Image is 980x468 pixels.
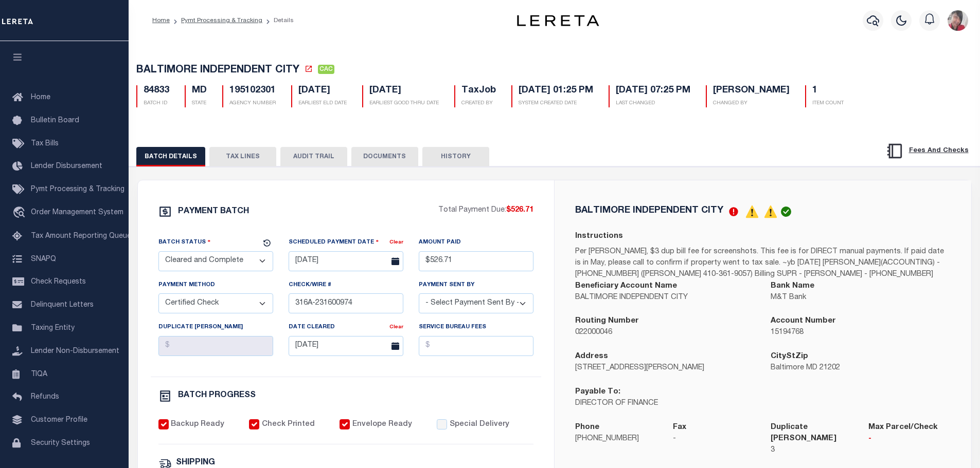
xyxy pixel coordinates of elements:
li: Details [262,16,294,25]
input: $ [419,336,533,356]
span: TIQA [31,370,47,378]
h6: PAYMENT BATCH [178,208,249,216]
label: Batch Status [158,237,211,247]
p: [PHONE_NUMBER] [575,434,657,445]
p: SYSTEM CREATED DATE [519,100,593,107]
label: Fax [673,422,686,434]
button: BATCH DETAILS [136,147,205,166]
p: Baltimore MD 21202 [771,363,951,374]
p: STATE [192,100,207,107]
label: Address [575,351,608,363]
h5: [DATE] [298,85,347,97]
a: Home [152,17,170,24]
span: Order Management System [31,209,123,216]
h5: 84833 [144,85,169,97]
a: Clear [389,325,403,330]
span: Bulletin Board [31,117,79,124]
label: Check/Wire # [289,281,331,290]
a: CAC [318,66,334,76]
h5: [DATE] 07:25 PM [616,85,690,97]
h5: 1 [812,85,844,97]
p: - [673,434,755,445]
a: Clear [389,240,403,245]
label: Bank Name [771,280,814,292]
label: Account Number [771,315,836,327]
p: 022000046 [575,327,755,339]
span: SNAPQ [31,255,56,263]
label: CityStZip [771,351,808,363]
p: AGENCY NUMBER [229,100,276,107]
label: Backup Ready [171,419,224,430]
input: $ [419,251,533,271]
span: Pymt Processing & Tracking [31,186,124,193]
span: Home [31,94,50,101]
p: EARLIEST GOOD THRU DATE [369,100,439,107]
p: DIRECTOR OF FINANCE [575,398,755,409]
span: Delinquent Letters [31,302,94,309]
h5: 195102301 [229,85,276,97]
label: Special Delivery [450,419,509,430]
p: - [868,434,951,445]
h5: [DATE] [369,85,439,97]
span: Check Requests [31,278,86,286]
h5: BALTIMORE INDEPENDENT CITY [575,206,723,215]
p: [STREET_ADDRESS][PERSON_NAME] [575,363,755,374]
span: Customer Profile [31,417,87,424]
button: AUDIT TRAIL [280,147,347,166]
h5: [PERSON_NAME] [713,85,790,97]
span: Taxing Entity [31,325,75,332]
label: Beneficiary Account Name [575,280,677,292]
p: 15194768 [771,327,951,339]
p: 3 [771,445,853,456]
h6: SHIPPING [176,459,215,467]
button: DOCUMENTS [351,147,418,166]
label: Scheduled Payment Date [289,237,379,247]
span: Refunds [31,394,59,401]
h6: BATCH PROGRESS [178,391,256,400]
label: Service Bureau Fees [419,323,486,332]
label: Instructions [575,231,623,242]
label: Amount Paid [419,238,461,247]
p: Total Payment Due: [438,205,533,216]
label: Payment Method [158,281,215,290]
p: Per [PERSON_NAME], $3 dup bill fee for screenshots. This fee is for DIRECT manual payments. If pa... [575,247,951,280]
span: Security Settings [31,440,90,447]
label: Payment Sent By [419,281,474,290]
img: check-icon-green.svg [781,207,791,217]
a: Pymt Processing & Tracking [181,17,262,24]
span: BALTIMORE INDEPENDENT CITY [136,65,299,76]
h5: [DATE] 01:25 PM [519,85,593,97]
p: BALTIMORE INDEPENDENT CITY [575,292,755,304]
label: Duplicate [PERSON_NAME] [158,323,243,332]
p: LAST CHANGED [616,100,690,107]
label: Envelope Ready [352,419,412,430]
span: CAC [318,65,334,74]
button: Fees And Checks [882,140,973,162]
i: travel_explore [12,207,29,220]
label: Routing Number [575,315,639,327]
p: EARLIEST ELD DATE [298,100,347,107]
span: $526.71 [506,207,533,214]
h5: TaxJob [461,85,496,97]
button: TAX LINES [209,147,276,166]
p: BATCH ID [144,100,169,107]
img: logo-dark.svg [517,15,599,26]
span: Lender Non-Disbursement [31,348,119,355]
span: Tax Bills [31,140,59,147]
h5: MD [192,85,207,97]
label: Date Cleared [289,323,335,332]
label: Check Printed [262,419,315,430]
label: Max Parcel/Check [868,422,938,434]
input: $ [158,336,273,356]
p: M&T Bank [771,292,951,304]
p: ITEM COUNT [812,100,844,107]
label: Phone [575,422,599,434]
p: CHANGED BY [713,100,790,107]
p: CREATED BY [461,100,496,107]
span: Tax Amount Reporting Queue [31,233,131,240]
label: Payable To: [575,386,620,398]
label: Duplicate [PERSON_NAME] [771,422,853,445]
span: Lender Disbursement [31,163,102,170]
button: HISTORY [422,147,489,166]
